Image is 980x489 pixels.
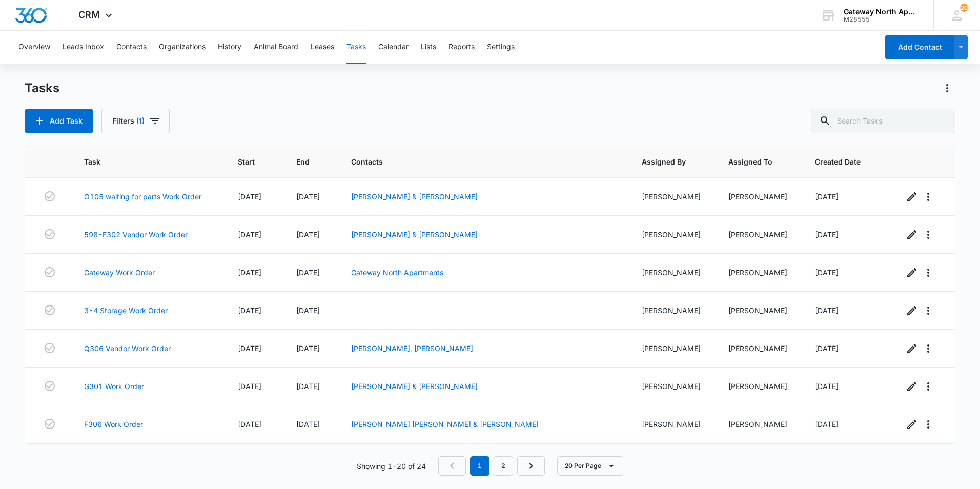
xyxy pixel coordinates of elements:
span: [DATE] [296,344,320,353]
em: 1 [470,456,489,476]
a: G301 Work Order [84,381,144,392]
span: [DATE] [296,268,320,277]
div: [PERSON_NAME] [728,305,790,316]
div: [PERSON_NAME] [728,229,790,240]
div: [PERSON_NAME] [642,191,704,202]
h1: Tasks [25,80,59,96]
a: [PERSON_NAME], [PERSON_NAME] [351,344,473,353]
span: [DATE] [815,268,839,277]
a: [PERSON_NAME] [PERSON_NAME] & [PERSON_NAME] [351,420,539,429]
a: [PERSON_NAME] & [PERSON_NAME] [351,382,478,391]
div: [PERSON_NAME] [642,305,704,316]
button: Leads Inbox [63,31,104,64]
p: Showing 1-20 of 24 [357,461,426,472]
a: Next Page [517,456,545,476]
button: Add Task [25,109,93,133]
a: O105 waiting for parts Work Order [84,191,201,202]
span: (1) [136,117,145,125]
span: [DATE] [296,420,320,429]
div: [PERSON_NAME] [642,419,704,430]
span: [DATE] [238,306,261,315]
button: Overview [18,31,50,64]
a: Page 2 [494,456,513,476]
span: [DATE] [815,306,839,315]
span: Task [84,156,198,167]
button: Lists [421,31,436,64]
span: Start [238,156,257,167]
div: [PERSON_NAME] [642,381,704,392]
span: [DATE] [815,230,839,239]
div: [PERSON_NAME] [728,381,790,392]
a: 3-4 Storage Work Order [84,305,168,316]
div: notifications count [960,4,968,12]
span: [DATE] [296,230,320,239]
a: [PERSON_NAME] & [PERSON_NAME] [351,192,478,201]
button: History [218,31,241,64]
span: Assigned To [728,156,775,167]
div: [PERSON_NAME] [728,191,790,202]
a: 598-F302 Vendor Work Order [84,229,188,240]
span: [DATE] [238,420,261,429]
button: Actions [939,80,955,96]
span: [DATE] [296,382,320,391]
a: Gateway Work Order [84,267,155,278]
button: 20 Per Page [557,456,623,476]
span: [DATE] [815,382,839,391]
a: F306 Work Order [84,419,143,430]
span: [DATE] [238,230,261,239]
span: Assigned By [642,156,689,167]
nav: Pagination [438,456,545,476]
button: Organizations [159,31,206,64]
a: [PERSON_NAME] & [PERSON_NAME] [351,230,478,239]
div: [PERSON_NAME] [642,343,704,354]
span: [DATE] [815,192,839,201]
span: [DATE] [815,344,839,353]
button: Leases [311,31,334,64]
div: account name [844,8,918,16]
button: Tasks [346,31,366,64]
button: Filters(1) [101,109,170,133]
button: Calendar [378,31,409,64]
div: account id [844,16,918,23]
span: Created Date [815,156,864,167]
button: Reports [448,31,475,64]
div: [PERSON_NAME] [728,419,790,430]
span: [DATE] [296,192,320,201]
a: Gateway North Apartments [351,268,443,277]
span: CRM [78,9,100,20]
button: Contacts [116,31,147,64]
input: Search Tasks [811,109,955,133]
span: [DATE] [296,306,320,315]
button: Settings [487,31,515,64]
div: [PERSON_NAME] [728,267,790,278]
a: Q306 Vendor Work Order [84,343,171,354]
span: [DATE] [238,268,261,277]
span: [DATE] [238,382,261,391]
div: [PERSON_NAME] [642,229,704,240]
span: [DATE] [238,192,261,201]
span: [DATE] [238,344,261,353]
span: [DATE] [815,420,839,429]
button: Add Contact [885,35,954,59]
div: [PERSON_NAME] [642,267,704,278]
button: Animal Board [254,31,298,64]
span: Contacts [351,156,602,167]
div: [PERSON_NAME] [728,343,790,354]
span: End [296,156,312,167]
span: 20 [960,4,968,12]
